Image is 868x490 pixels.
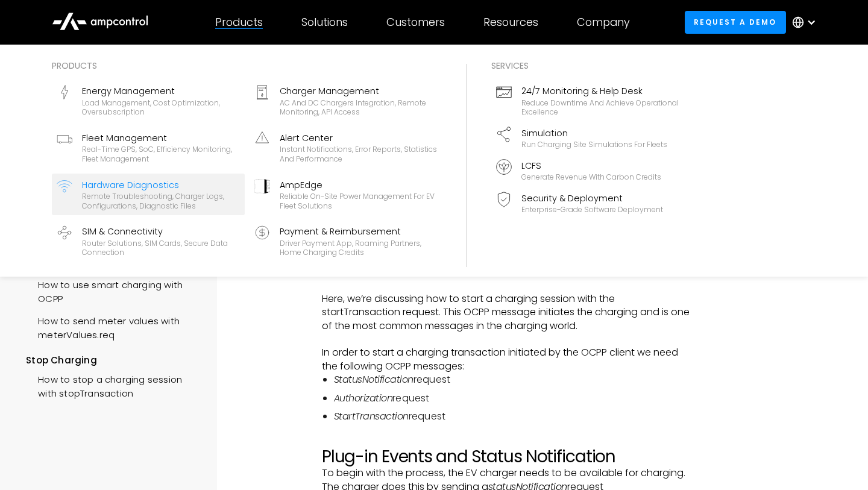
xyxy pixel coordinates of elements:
[491,80,684,122] a: 24/7 Monitoring & Help DeskReduce downtime and achieve operational excellence
[280,192,438,210] div: Reliable On-site Power Management for EV Fleet Solutions
[280,98,438,117] div: AC and DC chargers integration, remote monitoring, API access
[521,127,667,140] div: Simulation
[280,225,438,238] div: Payment & Reimbursement
[483,16,538,29] div: Resources
[521,172,661,182] div: Generate revenue with carbon credits
[301,16,348,29] div: Solutions
[334,391,393,405] em: Authorization
[334,409,409,423] em: StartTransaction
[521,98,679,117] div: Reduce downtime and achieve operational excellence
[82,84,240,98] div: Energy Management
[250,127,442,169] a: Alert CenterInstant notifications, error reports, statistics and performance
[82,98,240,117] div: Load management, cost optimization, oversubscription
[322,346,690,373] p: In order to start a charging transaction initiated by the OCPP client we need the following OCPP ...
[521,159,661,172] div: LCFS
[52,127,245,169] a: Fleet ManagementReal-time GPS, SoC, efficiency monitoring, fleet management
[215,16,263,29] div: Products
[334,410,690,423] li: request
[280,145,438,163] div: Instant notifications, error reports, statistics and performance
[82,192,240,210] div: Remote troubleshooting, charger logs, configurations, diagnostic files
[322,292,690,333] p: Here, we’re discussing how to start a charging session with the startTransaction request. This OC...
[250,220,442,262] a: Payment & ReimbursementDriver Payment App, Roaming Partners, Home Charging Credits
[280,178,438,192] div: AmpEdge
[521,192,663,205] div: Security & Deployment
[577,16,630,29] div: Company
[82,178,240,192] div: Hardware Diagnostics
[52,174,245,216] a: Hardware DiagnosticsRemote troubleshooting, charger logs, configurations, diagnostic files
[521,84,679,98] div: 24/7 Monitoring & Help Desk
[26,272,200,309] a: How to use smart charging with OCPP
[322,278,690,292] p: ‍
[334,372,414,386] em: StatusNotification
[280,239,438,257] div: Driver Payment App, Roaming Partners, Home Charging Credits
[322,333,690,346] p: ‍
[52,59,442,72] div: Products
[82,131,240,145] div: Fleet Management
[52,220,245,262] a: SIM & ConnectivityRouter Solutions, SIM Cards, Secure Data Connection
[82,239,240,257] div: Router Solutions, SIM Cards, Secure Data Connection
[334,392,690,405] li: request
[521,140,667,149] div: Run charging site simulations for fleets
[491,154,684,187] a: LCFSGenerate revenue with carbon credits
[386,16,445,29] div: Customers
[685,11,786,33] a: Request a demo
[26,367,200,403] a: How to stop a charging session with stopTransaction
[491,122,684,154] a: SimulationRun charging site simulations for fleets
[491,187,684,219] a: Security & DeploymentEnterprise-grade software deployment
[280,131,438,145] div: Alert Center
[250,174,442,216] a: AmpEdgeReliable On-site Power Management for EV Fleet Solutions
[26,354,200,367] div: Stop Charging
[322,433,690,446] p: ‍
[82,145,240,163] div: Real-time GPS, SoC, efficiency monitoring, fleet management
[521,205,663,215] div: Enterprise-grade software deployment
[280,84,438,98] div: Charger Management
[26,309,200,345] a: How to send meter values with meterValues.req
[334,373,690,386] li: request
[52,80,245,122] a: Energy ManagementLoad management, cost optimization, oversubscription
[82,225,240,238] div: SIM & Connectivity
[491,59,684,72] div: Services
[250,80,442,122] a: Charger ManagementAC and DC chargers integration, remote monitoring, API access
[322,447,690,467] h2: Plug-in Events and Status Notification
